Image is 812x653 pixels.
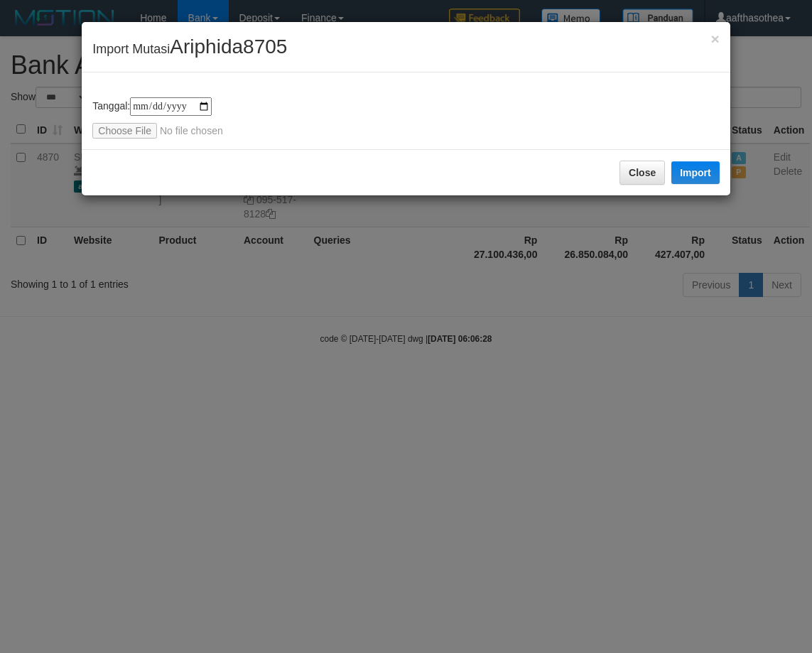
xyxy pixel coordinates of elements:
button: Import [671,161,720,184]
span: × [710,31,719,47]
span: Import Mutasi [92,42,287,56]
button: Close [619,161,665,185]
button: Close [710,31,719,46]
div: Tanggal: [92,97,719,139]
span: Ariphida8705 [170,36,287,58]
